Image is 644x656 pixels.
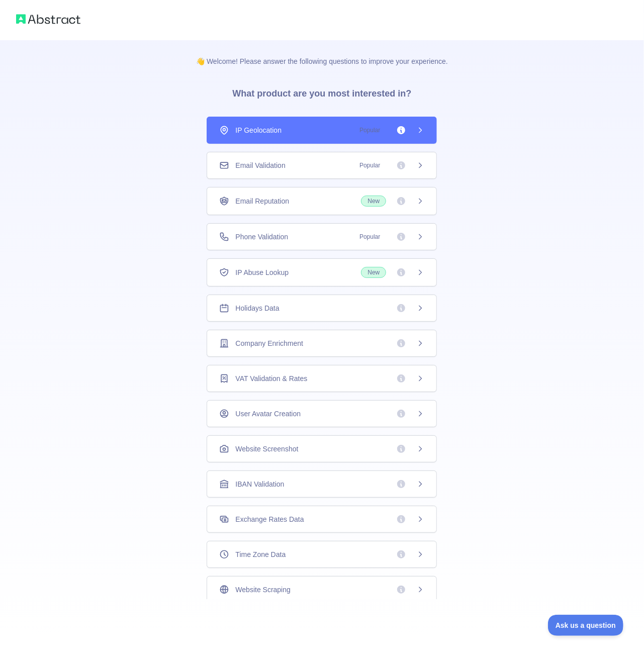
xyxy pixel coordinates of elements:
[216,66,427,117] h3: What product are you most interested in?
[235,409,301,419] span: User Avatar Creation
[235,585,290,595] span: Website Scraping
[180,40,464,66] p: 👋 Welcome! Please answer the following questions to improve your experience.
[353,160,386,170] span: Popular
[353,125,386,135] span: Popular
[361,267,386,278] span: New
[235,514,304,524] span: Exchange Rates Data
[235,338,303,348] span: Company Enrichment
[235,303,279,313] span: Holidays Data
[235,373,307,384] span: VAT Validation & Rates
[353,232,386,242] span: Popular
[235,479,284,489] span: IBAN Validation
[361,196,386,207] span: New
[235,196,289,206] span: Email Reputation
[235,160,285,170] span: Email Validation
[235,267,289,277] span: IP Abuse Lookup
[16,12,80,26] img: Abstract logo
[235,232,288,242] span: Phone Validation
[235,549,286,559] span: Time Zone Data
[548,615,624,636] iframe: Toggle Customer Support
[235,125,282,135] span: IP Geolocation
[235,444,298,454] span: Website Screenshot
